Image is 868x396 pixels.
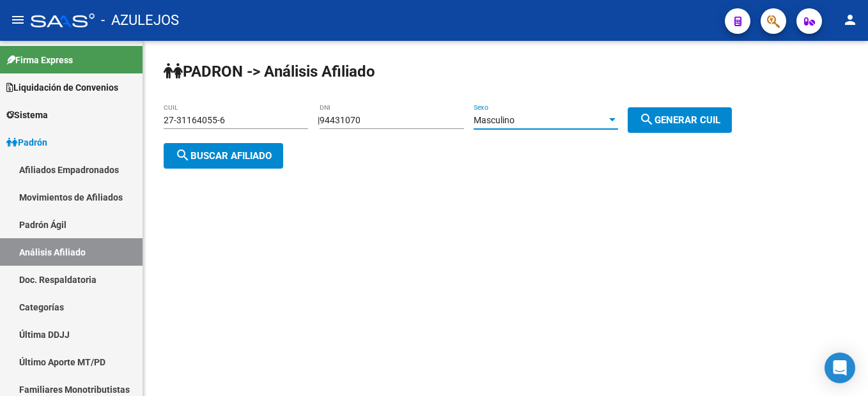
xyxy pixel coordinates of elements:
[6,80,118,95] span: Liquidación de Convenios
[628,107,732,133] button: Generar CUIL
[639,114,720,126] span: Generar CUIL
[6,135,47,149] span: Padrón
[10,12,26,27] mat-icon: menu
[101,6,179,34] span: - AZULEJOS
[474,115,515,125] span: Masculino
[842,12,858,27] mat-icon: person
[639,112,655,127] mat-icon: search
[6,108,48,122] span: Sistema
[175,148,190,163] mat-icon: search
[164,63,375,80] strong: PADRON -> Análisis Afiliado
[164,143,283,169] button: Buscar afiliado
[175,150,272,162] span: Buscar afiliado
[318,115,741,125] div: |
[6,53,73,67] span: Firma Express
[825,353,855,383] div: Open Intercom Messenger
